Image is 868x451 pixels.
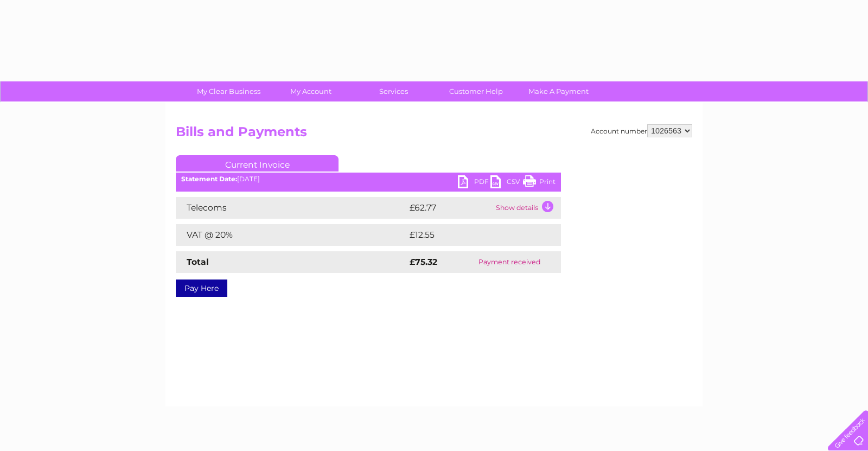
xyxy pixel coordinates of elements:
a: Customer Help [431,81,521,101]
strong: £75.32 [410,257,437,267]
a: CSV [490,175,523,191]
a: Print [523,175,556,191]
td: Payment received [458,251,561,273]
strong: Total [187,257,209,267]
td: £12.55 [407,224,538,246]
div: [DATE] [176,175,561,183]
td: Telecoms [176,197,407,219]
td: VAT @ 20% [176,224,407,246]
b: Statement Date: [181,175,237,183]
a: PDF [458,175,490,191]
a: Current Invoice [176,155,339,171]
h2: Bills and Payments [176,124,692,145]
a: Pay Here [176,280,227,297]
td: £62.77 [407,197,493,219]
a: My Clear Business [184,81,273,101]
a: My Account [266,81,356,101]
div: Account number [591,124,692,137]
a: Make A Payment [514,81,603,101]
td: Show details [493,197,561,219]
a: Services [349,81,438,101]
